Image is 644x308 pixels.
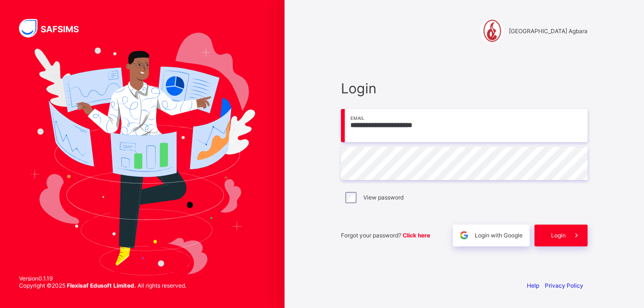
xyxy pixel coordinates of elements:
span: Version 0.1.19 [19,275,186,282]
img: google.396cfc9801f0270233282035f929180a.svg [459,230,469,241]
img: Hero Image [29,33,255,275]
strong: Flexisaf Edusoft Limited. [67,282,136,289]
a: Privacy Policy [545,282,583,289]
a: Click here [403,232,430,239]
span: Forgot your password? [341,232,430,239]
span: Login with Google [475,232,523,239]
img: SAFSIMS Logo [19,19,90,37]
span: Login [341,80,588,97]
label: View password [363,194,404,201]
a: Help [527,282,539,289]
span: [GEOGRAPHIC_DATA] Agbara [509,27,588,35]
span: Login [551,232,566,239]
span: Copyright © 2025 All rights reserved. [19,282,186,289]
